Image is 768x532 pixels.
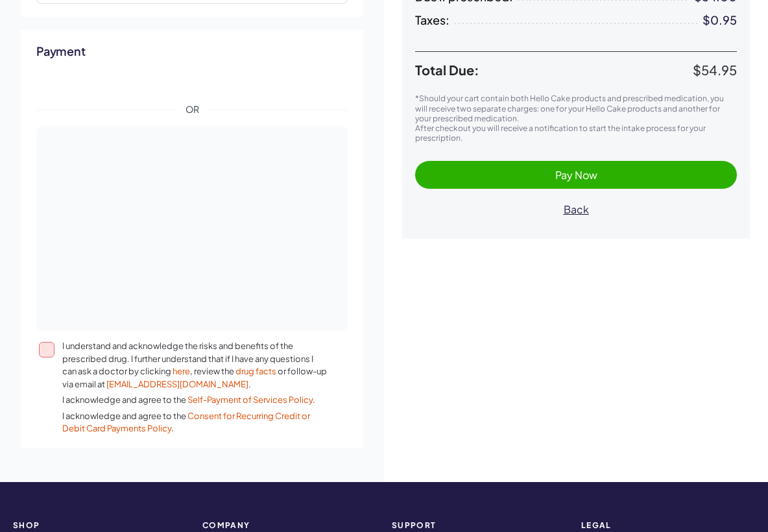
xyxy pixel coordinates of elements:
span: I acknowledge and agree to the . [62,410,327,435]
iframe: Secure express checkout frame [34,62,350,95]
button: I understand and acknowledge the risks and benefits of the prescribed drug. I further understand ... [39,342,54,357]
strong: Support [392,521,566,529]
span: Total Due: [415,62,693,78]
h2: Payment [36,43,348,59]
button: Back [415,195,737,223]
span: Taxes: [415,14,450,27]
span: Pay Now [555,168,597,182]
strong: COMPANY [202,521,376,529]
strong: Legal [581,521,755,529]
span: After checkout you will receive a notification to start the intake process for your prescription. [415,123,706,143]
button: Pay Now [415,161,737,189]
div: $0.95 [702,14,737,27]
iframe: Secure payment input frame [47,139,337,323]
a: drug facts [235,366,276,376]
strong: SHOP [13,521,187,529]
span: I acknowledge and agree to the . [62,394,327,407]
p: *Should your cart contain both Hello Cake products and prescribed medication, you will receive tw... [415,93,737,123]
span: I understand and acknowledge the risks and benefits of the prescribed drug. I further understand ... [62,340,327,391]
a: here [173,366,190,376]
a: [EMAIL_ADDRESS][DOMAIN_NAME] [106,379,248,389]
span: Back [564,202,589,216]
a: Self-Payment of Services Policy [187,394,313,405]
span: OR [175,103,210,116]
span: $54.95 [693,62,737,78]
